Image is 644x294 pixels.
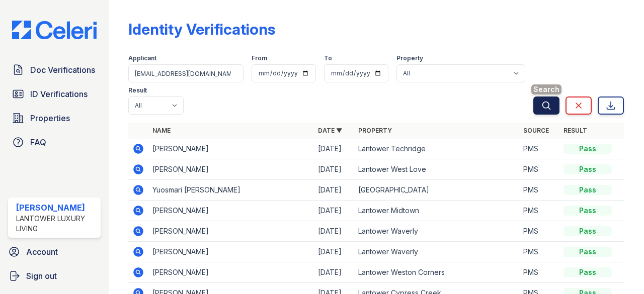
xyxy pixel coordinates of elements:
div: Pass [563,185,612,195]
a: FAQ [8,132,101,152]
td: [DATE] [314,159,354,180]
span: Account [26,246,58,258]
td: [DATE] [314,221,354,242]
td: PMS [519,180,559,201]
td: PMS [519,262,559,283]
td: [GEOGRAPHIC_DATA] [354,180,519,201]
div: [PERSON_NAME] [16,202,97,214]
label: From [252,54,267,62]
a: ID Verifications [8,84,101,104]
td: [PERSON_NAME] [148,139,313,159]
div: Pass [563,247,612,257]
td: [PERSON_NAME] [148,159,313,180]
a: Result [563,127,587,134]
td: Lantower Waverly [354,221,519,242]
a: Sign out [4,266,105,286]
label: Applicant [128,54,156,62]
span: Doc Verifications [30,64,95,76]
button: Search [533,96,559,115]
td: [DATE] [314,201,354,221]
a: Doc Verifications [8,60,101,80]
img: CE_Logo_Blue-a8612792a0a2168367f1c8372b55b34899dd931a85d93a1a3d3e32e68fde9ad4.png [4,21,105,40]
td: Lantower Techridge [354,139,519,159]
input: Search by name or phone number [128,64,244,82]
span: Search [531,84,561,94]
td: [PERSON_NAME] [148,201,313,221]
td: Lantower West Love [354,159,519,180]
td: Lantower Midtown [354,201,519,221]
label: To [324,54,332,62]
a: Property [358,127,392,134]
span: Properties [30,112,70,124]
div: Identity Verifications [128,20,275,38]
label: Result [128,86,147,94]
td: [PERSON_NAME] [148,242,313,262]
td: PMS [519,201,559,221]
div: Pass [563,164,612,174]
span: Sign out [26,270,57,282]
td: [PERSON_NAME] [148,221,313,242]
td: [DATE] [314,180,354,201]
div: Pass [563,144,612,154]
td: [DATE] [314,262,354,283]
td: Lantower Waverly [354,242,519,262]
span: ID Verifications [30,88,88,100]
div: Lantower Luxury Living [16,214,97,234]
td: [PERSON_NAME] [148,262,313,283]
a: Account [4,242,105,262]
span: FAQ [30,136,46,148]
div: Pass [563,226,612,236]
a: Name [152,127,171,134]
td: PMS [519,242,559,262]
label: Property [396,54,423,62]
div: Pass [563,267,612,277]
td: [DATE] [314,139,354,159]
td: Yuosmari [PERSON_NAME] [148,180,313,201]
a: Source [523,127,549,134]
div: Pass [563,206,612,216]
a: Date ▼ [318,127,342,134]
td: PMS [519,159,559,180]
td: PMS [519,139,559,159]
a: Properties [8,108,101,128]
td: PMS [519,221,559,242]
td: [DATE] [314,242,354,262]
td: Lantower Weston Corners [354,262,519,283]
